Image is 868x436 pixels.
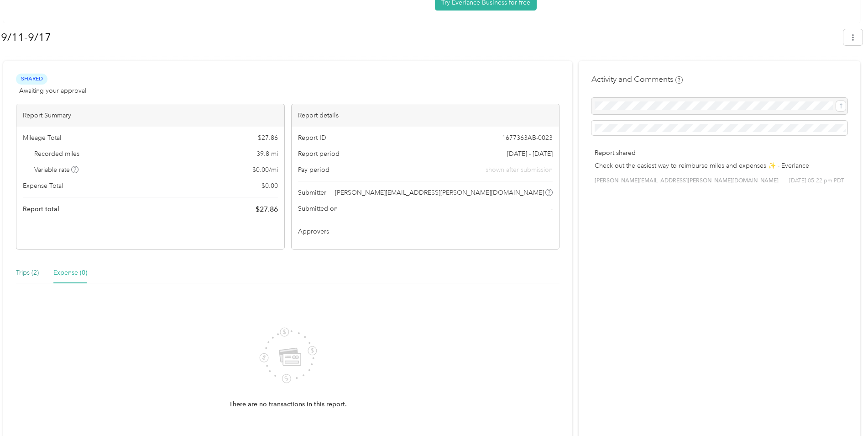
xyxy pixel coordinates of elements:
span: Report period [298,149,340,159]
span: Submitter [298,188,326,197]
span: $ 0.00 / mi [252,165,278,175]
span: Variable rate [34,165,79,175]
p: Check out the easiest way to reimburse miles and expenses ✨ - Everlance [595,161,844,170]
span: Mileage Total [23,133,61,143]
h4: Activity and Comments [591,74,683,85]
span: 1677363AB-0023 [502,133,553,143]
span: [PERSON_NAME][EMAIL_ADDRESS][PERSON_NAME][DOMAIN_NAME] [335,188,544,197]
p: Report shared [595,148,844,158]
span: Recorded miles [34,149,79,159]
span: Pay period [298,165,329,175]
span: Awaiting your approval [19,86,86,96]
span: Shared [16,74,47,84]
div: Report details [292,104,559,127]
div: Report Summary [16,104,284,127]
span: 39.8 mi [256,149,278,159]
span: Report ID [298,133,326,143]
div: Trips (2) [16,268,39,278]
span: [DATE] - [DATE] [507,149,553,159]
span: $ 27.86 [258,133,278,143]
span: [PERSON_NAME][EMAIL_ADDRESS][PERSON_NAME][DOMAIN_NAME] [595,177,779,185]
span: [DATE] 05:22 pm PDT [789,177,844,185]
span: Submitted on [298,204,338,213]
span: $ 0.00 [261,181,278,191]
div: Expense (0) [53,268,87,278]
span: $ 27.86 [256,204,278,215]
span: Expense Total [23,181,63,191]
span: - [551,204,553,213]
span: Approvers [298,227,329,236]
h1: 9/11-9/17 [1,27,837,48]
p: There are no transactions in this report. [229,399,347,409]
span: shown after submission [486,165,553,175]
span: Report total [23,204,59,214]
